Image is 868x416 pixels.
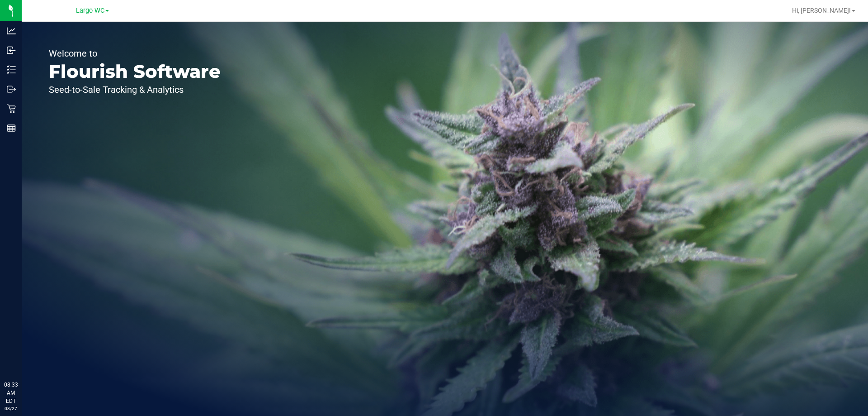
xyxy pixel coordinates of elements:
inline-svg: Inbound [7,46,16,55]
p: Welcome to [49,49,221,58]
p: Seed-to-Sale Tracking & Analytics [49,85,221,94]
p: 08/27 [4,405,18,412]
span: Largo WC [76,7,104,14]
inline-svg: Retail [7,104,16,113]
span: Hi, [PERSON_NAME]! [792,7,851,14]
p: 08:33 AM EDT [4,381,18,405]
inline-svg: Analytics [7,26,16,35]
p: Flourish Software [49,62,221,81]
inline-svg: Inventory [7,65,16,74]
inline-svg: Reports [7,124,16,133]
inline-svg: Outbound [7,85,16,94]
